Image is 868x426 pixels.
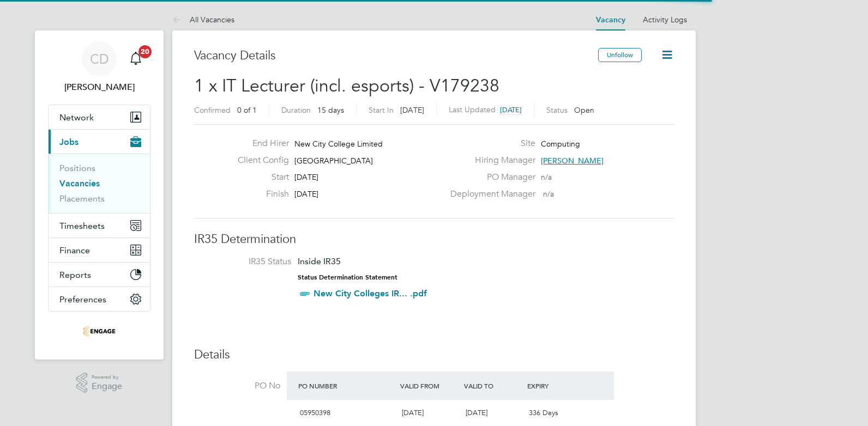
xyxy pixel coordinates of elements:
[229,188,289,200] label: Finish
[317,105,344,115] span: 15 days
[59,137,79,147] span: Jobs
[400,105,424,115] span: [DATE]
[229,138,289,149] label: End Hirer
[194,347,674,363] h3: Details
[194,75,499,96] span: 1 x IT Lecturer (incl. esports) - V179238
[138,45,152,58] span: 20
[92,373,122,382] span: Powered by
[49,105,150,129] button: Network
[543,189,554,199] span: n/a
[598,48,642,62] button: Unfollow
[294,139,383,149] span: New City College Limited
[83,322,116,340] img: omniapeople-logo-retina.png
[444,172,535,183] label: PO Manager
[281,105,311,115] label: Duration
[59,163,95,173] a: Positions
[48,41,150,94] a: CD[PERSON_NAME]
[49,287,150,311] button: Preferences
[444,188,535,200] label: Deployment Manager
[59,178,100,188] a: Vacancies
[466,408,487,417] span: [DATE]
[92,382,122,391] span: Engage
[229,155,289,166] label: Client Config
[49,130,150,154] button: Jobs
[125,41,147,76] a: 20
[49,238,150,262] button: Finance
[194,48,598,64] h3: Vacancy Details
[59,221,105,231] span: Timesheets
[194,105,231,115] label: Confirmed
[76,373,123,393] a: Powered byEngage
[461,376,525,395] div: Valid To
[314,288,427,299] a: New City Colleges IR... .pdf
[529,408,558,417] span: 336 Days
[449,105,496,114] label: Last Updated
[194,232,674,247] h3: IR35 Determination
[574,105,594,115] span: Open
[59,245,90,255] span: Finance
[444,155,535,166] label: Hiring Manager
[194,380,280,392] label: PO No
[237,105,257,115] span: 0 of 1
[229,172,289,183] label: Start
[49,154,150,213] div: Jobs
[444,138,535,149] label: Site
[59,270,91,280] span: Reports
[541,172,552,182] span: n/a
[541,156,604,166] span: [PERSON_NAME]
[546,105,568,115] label: Status
[369,105,394,115] label: Start In
[48,322,150,340] a: Go to home page
[90,52,109,66] span: CD
[59,193,105,204] a: Placements
[35,31,164,360] nav: Main navigation
[294,156,373,166] span: [GEOGRAPHIC_DATA]
[49,263,150,287] button: Reports
[596,15,625,25] a: Vacancy
[296,376,397,395] div: PO Number
[205,256,291,267] label: IR35 Status
[298,273,397,281] strong: Status Determination Statement
[294,172,318,182] span: [DATE]
[48,81,150,94] span: Claire Duggan
[172,15,234,25] a: All Vacancies
[49,214,150,238] button: Timesheets
[300,408,330,417] span: 05950398
[402,408,424,417] span: [DATE]
[643,15,687,25] a: Activity Logs
[525,376,588,395] div: Expiry
[59,112,94,123] span: Network
[294,189,318,199] span: [DATE]
[298,256,341,266] span: Inside IR35
[500,105,522,114] span: [DATE]
[397,376,461,395] div: Valid From
[59,294,106,305] span: Preferences
[541,139,580,149] span: Computing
